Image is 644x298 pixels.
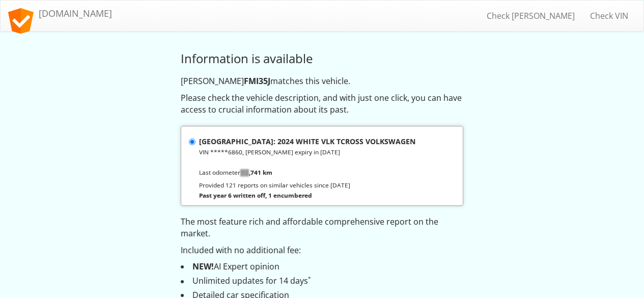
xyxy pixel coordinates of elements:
img: logo.svg [8,8,34,34]
li: Unlimited updates for 14 days [181,275,463,287]
small: VIN *****6860, [PERSON_NAME] expiry in [DATE] [199,148,340,156]
span: ██ [240,168,249,176]
strong: FMI35J [244,75,270,87]
a: Check VIN [582,3,636,29]
small: Last odometer [199,168,272,176]
strong: [GEOGRAPHIC_DATA]: 2024 WHITE VLK TCROSS VOLKSWAGEN [199,137,415,146]
input: [GEOGRAPHIC_DATA]: 2024 WHITE VLK TCROSS VOLKSWAGEN VIN *****6860, [PERSON_NAME] expiry in [DATE]... [189,139,195,145]
small: Provided 121 reports on similar vehicles since [DATE] [199,181,350,189]
p: The most feature rich and affordable comprehensive report on the market. [181,216,463,239]
strong: ,741 km [240,168,272,176]
h3: Information is available [181,52,463,65]
li: AI Expert opinion [181,261,463,273]
p: [PERSON_NAME] matches this vehicle. [181,75,463,87]
a: [DOMAIN_NAME] [1,1,120,26]
p: Please check the vehicle description, and with just one click, you can have access to crucial inf... [181,92,463,116]
p: Included with no additional fee: [181,245,463,256]
strong: NEW! [192,261,214,272]
strong: Past year 6 written off, 1 encumbered [199,191,312,199]
a: Check [PERSON_NAME] [479,3,582,29]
